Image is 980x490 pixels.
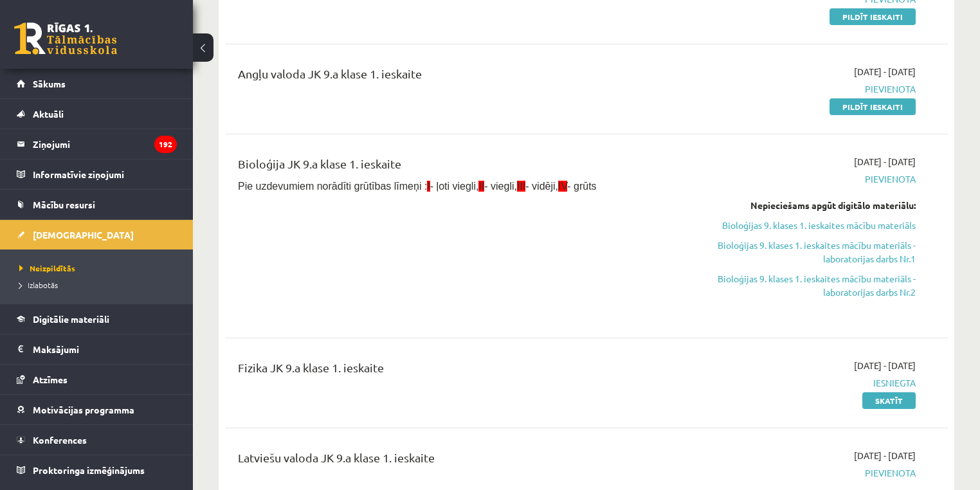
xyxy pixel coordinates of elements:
span: III [517,181,525,192]
div: Bioloģija JK 9.a klase 1. ieskaite [238,155,684,179]
span: Pie uzdevumiem norādīti grūtības līmeņi : - ļoti viegli, - viegli, - vidēji, - grūts [238,181,597,192]
span: [DATE] - [DATE] [854,155,916,168]
a: Pildīt ieskaiti [830,8,916,25]
a: Aktuāli [17,99,177,129]
a: Motivācijas programma [17,395,177,424]
i: 192 [154,136,177,153]
a: Izlabotās [19,279,180,291]
span: Sākums [33,78,66,89]
span: [DATE] - [DATE] [854,359,916,372]
span: Pievienota [703,172,916,186]
span: Aktuāli [33,108,64,120]
a: Mācību resursi [17,190,177,219]
a: Ziņojumi192 [17,129,177,159]
legend: Maksājumi [33,334,177,364]
a: Neizpildītās [19,262,180,274]
span: Iesniegta [703,376,916,390]
a: Bioloģijas 9. klases 1. ieskaites mācību materiāls - laboratorijas darbs Nr.2 [703,272,916,299]
a: Pildīt ieskaiti [830,98,916,115]
a: Skatīt [862,392,916,409]
span: Motivācijas programma [33,404,134,415]
span: Neizpildītās [19,263,75,273]
a: Maksājumi [17,334,177,364]
div: Fizika JK 9.a klase 1. ieskaite [238,359,684,383]
a: Digitālie materiāli [17,304,177,334]
div: Angļu valoda JK 9.a klase 1. ieskaite [238,65,684,89]
span: Izlabotās [19,280,58,290]
a: Sākums [17,69,177,98]
a: Rīgas 1. Tālmācības vidusskola [14,23,117,55]
a: Bioloģijas 9. klases 1. ieskaites mācību materiāls [703,219,916,232]
span: [DATE] - [DATE] [854,65,916,78]
div: Nepieciešams apgūt digitālo materiālu: [703,199,916,212]
span: IV [558,181,567,192]
a: [DEMOGRAPHIC_DATA] [17,220,177,250]
legend: Ziņojumi [33,129,177,159]
span: II [478,181,484,192]
span: Mācību resursi [33,199,95,210]
div: Latviešu valoda JK 9.a klase 1. ieskaite [238,449,684,473]
a: Bioloģijas 9. klases 1. ieskaites mācību materiāls - laboratorijas darbs Nr.1 [703,239,916,266]
span: Pievienota [703,466,916,480]
a: Konferences [17,425,177,455]
span: Atzīmes [33,374,68,385]
span: Pievienota [703,82,916,96]
span: Konferences [33,434,87,446]
span: I [427,181,430,192]
span: Proktoringa izmēģinājums [33,464,145,476]
a: Atzīmes [17,365,177,394]
span: Digitālie materiāli [33,313,109,325]
legend: Informatīvie ziņojumi [33,159,177,189]
span: [DATE] - [DATE] [854,449,916,462]
a: Proktoringa izmēģinājums [17,455,177,485]
span: [DEMOGRAPHIC_DATA] [33,229,134,240]
a: Informatīvie ziņojumi [17,159,177,189]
